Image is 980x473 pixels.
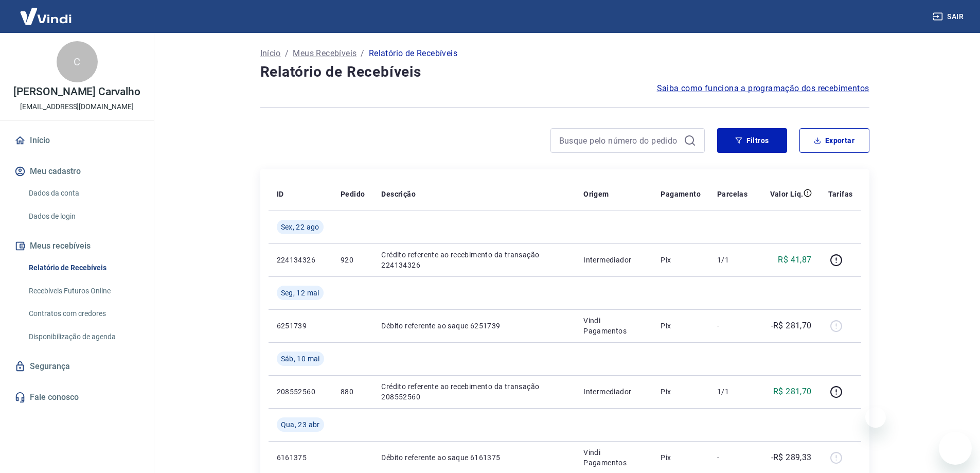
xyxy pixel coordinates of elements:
a: Disponibilização de agenda [25,326,141,347]
span: Qua, 23 abr [281,419,320,430]
button: Exportar [799,128,869,153]
p: Parcelas [717,189,747,199]
p: -R$ 289,33 [771,451,812,464]
span: Sáb, 10 mai [281,354,320,364]
p: Vindi Pagamentos [583,316,644,336]
a: Dados da conta [25,183,141,204]
p: 6251739 [277,321,324,331]
p: / [361,47,364,60]
p: / [285,47,289,60]
p: Débito referente ao saque 6251739 [381,321,567,331]
h4: Relatório de Recebíveis [260,62,869,82]
p: 880 [341,387,365,397]
span: Sex, 22 ago [281,222,319,232]
p: 224134326 [277,255,324,265]
p: [PERSON_NAME] Carvalho [13,86,140,97]
p: Crédito referente ao recebimento da transação 208552560 [381,381,567,402]
img: Vindi [12,1,79,32]
p: Origem [583,189,609,199]
iframe: Botão para abrir a janela de mensagens [939,432,972,465]
span: Seg, 12 mai [281,288,319,298]
p: Vindi Pagamentos [583,447,644,468]
p: Tarifas [828,189,853,199]
a: Meus Recebíveis [293,47,357,60]
p: R$ 41,87 [778,254,811,266]
p: 6161375 [277,452,324,463]
button: Sair [931,7,968,26]
a: Recebíveis Futuros Online [25,281,141,302]
p: Pedido [341,189,365,199]
p: Intermediador [583,387,644,397]
p: Pagamento [661,189,701,199]
p: Pix [661,321,701,331]
p: Crédito referente ao recebimento da transação 224134326 [381,250,567,270]
p: Débito referente ao saque 6161375 [381,452,567,463]
a: Contratos com credores [25,303,141,324]
p: 1/1 [717,255,747,265]
button: Meus recebíveis [12,235,141,257]
p: - [717,321,747,331]
p: Pix [661,452,701,463]
p: Pix [661,255,701,265]
a: Fale conosco [12,386,141,409]
p: - [717,452,747,463]
p: Descrição [381,189,416,199]
p: Valor Líq. [770,189,804,199]
p: [EMAIL_ADDRESS][DOMAIN_NAME] [20,101,134,112]
p: Relatório de Recebíveis [369,47,457,60]
p: 920 [341,255,365,265]
p: Intermediador [583,255,644,265]
a: Segurança [12,355,141,378]
p: ID [277,189,284,199]
p: R$ 281,70 [773,386,812,398]
a: Saiba como funciona a programação dos recebimentos [657,82,869,95]
p: 208552560 [277,387,324,397]
p: 1/1 [717,387,747,397]
a: Início [12,129,141,152]
button: Filtros [717,128,787,153]
input: Busque pelo número do pedido [559,133,680,148]
p: Pix [661,387,701,397]
p: -R$ 281,70 [771,320,812,332]
button: Meu cadastro [12,160,141,183]
a: Início [260,47,281,60]
div: C [57,41,98,82]
a: Relatório de Recebíveis [25,257,141,278]
a: Dados de login [25,206,141,227]
iframe: Fechar mensagem [865,407,886,428]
